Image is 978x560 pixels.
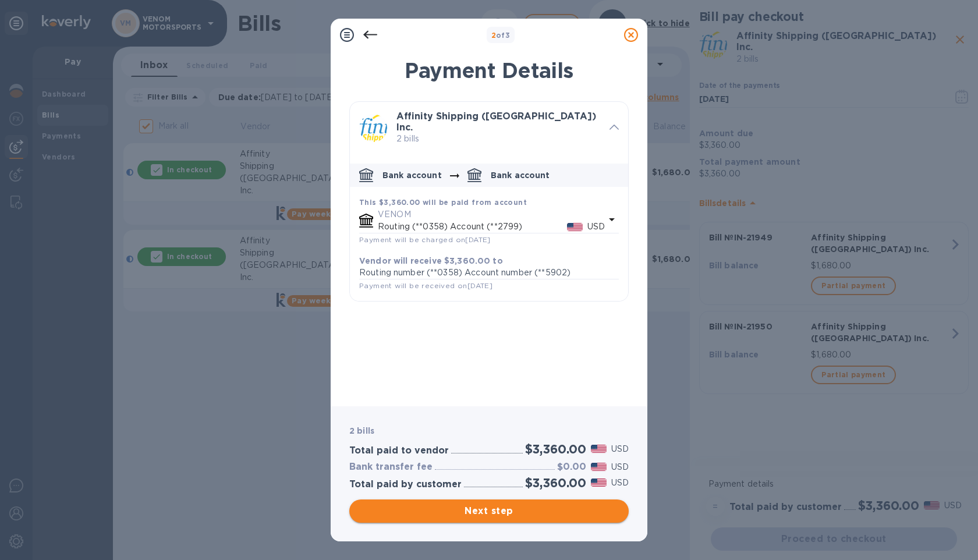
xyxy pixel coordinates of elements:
p: Routing (**0358) Account (**2799) [378,221,567,233]
span: 2 [491,31,496,40]
p: Bank account [382,169,442,181]
img: USD [591,445,607,453]
h2: $3,360.00 [525,476,586,490]
p: Bank account [491,169,550,181]
img: USD [591,463,607,471]
p: USD [587,221,605,233]
p: USD [611,443,629,455]
p: 2 bills [396,133,600,145]
h3: Bank transfer fee [349,462,433,473]
b: 2 bills [349,426,374,435]
span: Next step [359,504,619,518]
b: This $3,360.00 will be paid from account [359,198,527,207]
p: VENOM [378,208,605,221]
h3: Total paid to vendor [349,445,449,456]
img: USD [567,223,583,231]
h2: $3,360.00 [525,442,586,456]
img: USD [591,479,607,487]
div: default-method [350,159,628,301]
span: Payment will be charged on [DATE] [359,235,491,244]
h3: Total paid by customer [349,479,462,490]
b: of 3 [491,31,511,40]
p: Routing number (**0358) Account number (**5902) [359,267,619,279]
div: Affinity Shipping ([GEOGRAPHIC_DATA]) Inc. 2 bills [350,102,628,154]
button: Next step [349,499,629,523]
p: USD [611,461,629,473]
b: Vendor will receive $3,360.00 to [359,256,503,265]
h3: $0.00 [557,462,586,473]
span: Payment will be received on [DATE] [359,281,492,290]
h1: Payment Details [349,58,629,83]
p: USD [611,477,629,489]
b: Affinity Shipping ([GEOGRAPHIC_DATA]) Inc. [396,111,596,133]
